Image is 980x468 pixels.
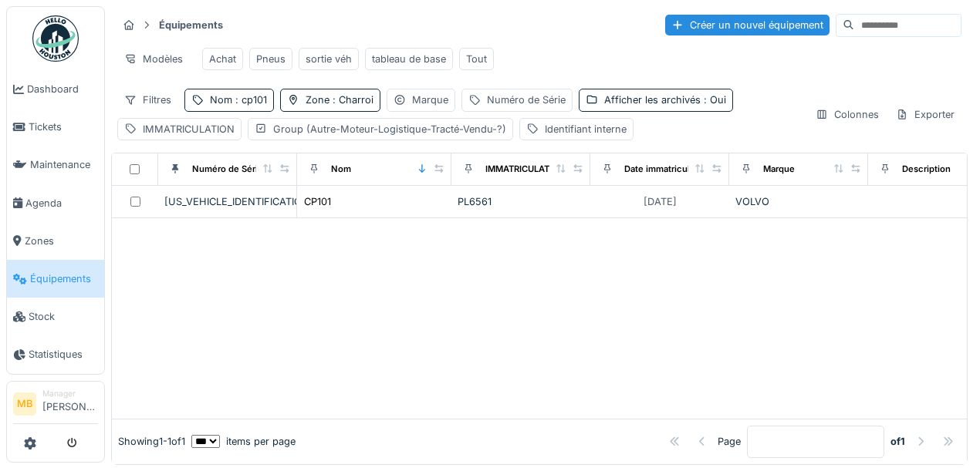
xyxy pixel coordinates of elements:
[13,388,98,425] a: MB Manager[PERSON_NAME]
[210,93,267,107] div: Nom
[153,18,229,32] strong: Équipements
[118,434,185,449] div: Showing 1 - 1 of 1
[902,163,951,176] div: Description
[890,434,905,449] strong: of 1
[256,52,286,66] div: Pneus
[624,163,737,176] div: Date immatriculation (1ere)
[25,196,98,210] span: Agenda
[42,388,98,421] li: [PERSON_NAME]
[889,103,961,126] div: Exporter
[7,146,104,183] a: Maintenance
[306,52,352,66] div: sortie véh
[7,260,104,298] a: Équipements
[487,93,566,107] div: Numéro de Série
[27,82,98,96] span: Dashboard
[209,52,236,66] div: Achat
[13,392,36,416] li: MB
[665,15,830,35] div: Créer un nouvel équipement
[143,122,235,136] div: IMMATRICULATION
[718,434,741,449] div: Page
[7,184,104,222] a: Agenda
[466,52,487,66] div: Tout
[7,108,104,146] a: Tickets
[29,120,98,134] span: Tickets
[117,48,190,70] div: Modèles
[30,271,98,286] span: Équipements
[192,163,263,176] div: Numéro de Série
[117,89,178,111] div: Filtres
[644,194,677,209] div: [DATE]
[701,94,726,106] span: : Oui
[809,103,886,126] div: Colonnes
[30,157,98,172] span: Maintenance
[164,194,290,209] div: [US_VEHICLE_IDENTIFICATION_NUMBER]
[485,163,566,176] div: IMMATRICULATION
[735,194,862,209] div: VOLVO
[29,347,98,362] span: Statistiques
[7,222,104,260] a: Zones
[304,194,331,209] div: CP101
[306,93,373,107] div: Zone
[7,335,104,373] a: Statistiques
[42,388,98,399] div: Manager
[458,194,584,209] div: PL6561
[763,163,795,176] div: Marque
[329,94,373,106] span: : Charroi
[32,15,79,62] img: Badge_color-CXgf-gQk.svg
[25,234,98,248] span: Zones
[273,122,506,136] div: Group (Autre-Moteur-Logistique-Tracté-Vendu-?)
[232,94,267,106] span: : cp101
[545,122,627,136] div: Identifiant interne
[331,163,351,176] div: Nom
[191,434,296,449] div: items per page
[7,298,104,335] a: Stock
[29,309,98,324] span: Stock
[372,52,446,66] div: tableau de base
[7,70,104,108] a: Dashboard
[412,93,448,107] div: Marque
[604,93,726,107] div: Afficher les archivés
